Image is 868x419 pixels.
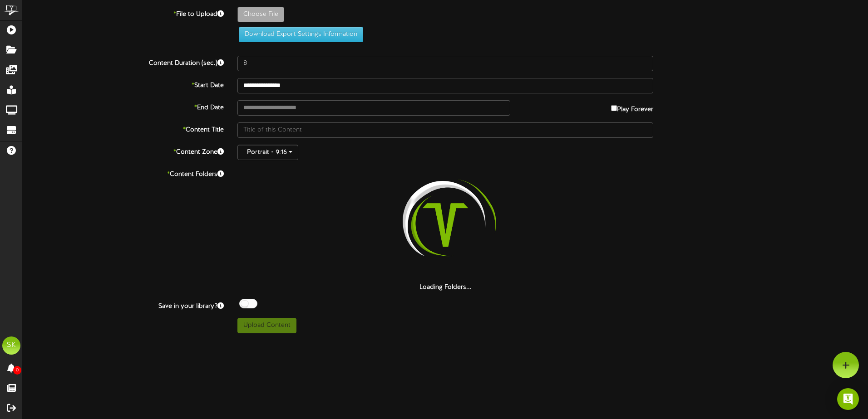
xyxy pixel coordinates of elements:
[237,122,653,138] input: Title of this Content
[234,31,363,38] a: Download Export Settings Information
[611,105,617,111] input: Play Forever
[16,167,231,179] label: Content Folders
[239,27,363,42] button: Download Export Settings Information
[16,145,231,157] label: Content Zone
[16,122,231,135] label: Content Title
[16,100,231,112] label: End Date
[611,100,653,114] label: Play Forever
[837,388,859,410] div: Open Intercom Messenger
[16,56,231,68] label: Content Duration (sec.)
[16,299,231,311] label: Save in your library?
[2,336,20,355] div: SK
[387,167,503,283] img: loading-spinner-2.png
[237,318,296,333] button: Upload Content
[16,78,231,90] label: Start Date
[419,284,472,291] strong: Loading Folders...
[13,366,21,375] span: 0
[237,145,298,160] button: Portrait - 9:16
[16,7,231,19] label: File to Upload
